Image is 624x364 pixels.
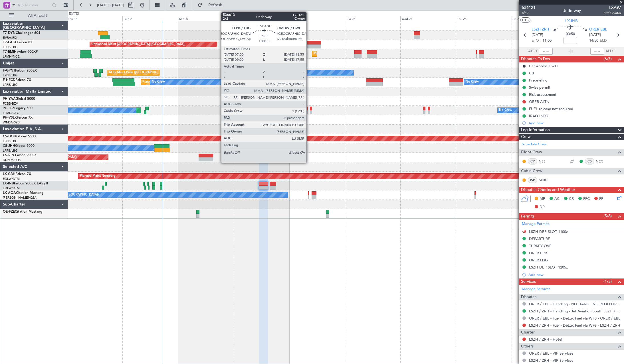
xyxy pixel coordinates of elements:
span: Dispatch [521,294,537,300]
div: Swiss permit [529,85,550,90]
span: FFC [583,196,590,202]
div: Planned Maint [GEOGRAPHIC_DATA] [314,50,368,58]
div: Add new [528,272,621,277]
a: EDLW/DTM [3,177,20,181]
div: No Crew [272,68,285,77]
span: ORER EBL [589,27,607,32]
div: [DATE] [69,11,79,16]
span: Services [521,278,536,285]
span: MF [540,196,545,202]
span: 03:50 [566,31,575,37]
div: Thu 25 [456,16,512,21]
span: CS-RRC [3,154,15,157]
a: MUK [539,178,552,183]
div: Wed 24 [400,16,456,21]
div: Planned Maint [GEOGRAPHIC_DATA] ([GEOGRAPHIC_DATA]) [142,78,232,86]
span: LXA97 [603,5,621,11]
span: [DATE] [589,32,601,38]
a: LFPB/LBG [3,139,18,143]
a: LFPB/LBG [3,149,18,153]
button: D [522,230,526,233]
a: 9H-VSLKFalcon 7X [3,116,33,119]
span: DP [540,204,545,210]
a: LFPB/LBG [3,45,18,49]
div: LSZH DEP SLOT 1100z [529,229,568,234]
a: CS-JHHGlobal 6000 [3,144,35,148]
span: ETOT [532,38,541,44]
a: ORER / EBL - Fuel - DeLux Fuel via WFS - ORER / EBL [529,316,620,321]
a: EVRA/RIX [3,36,17,40]
div: No Crew [466,78,479,86]
span: F-HECD [3,78,15,82]
span: CS-DOU [3,135,16,138]
a: DNMM/LOS [3,158,21,162]
div: Unplanned Maint [GEOGRAPHIC_DATA] ([GEOGRAPHIC_DATA]) [91,40,185,49]
span: LX-INB [3,182,14,185]
span: FP [599,196,603,202]
span: Permits [521,213,534,220]
button: Refresh [195,1,229,10]
div: Car Access LSZH [529,64,558,68]
a: Manage Services [522,286,550,292]
div: Fri 19 [122,16,178,21]
a: OE-FZECitation Mustang [3,210,43,213]
a: LFPB/LBG [3,83,18,87]
a: LSZH / ZRH - Fuel - DeLux Fuel via WFS - LSZH / ZRH [529,323,620,328]
span: LX-GBH [3,172,15,176]
div: CP [528,158,537,164]
span: LX-INB [565,18,578,24]
button: All Aircraft [6,11,62,20]
div: No Crew [152,78,165,86]
span: All Aircraft [15,14,60,18]
span: 9H-YAA [3,97,16,101]
div: IRAQ INFO [529,113,548,118]
a: FCBB/BZV [3,101,18,106]
span: Others [521,343,534,350]
a: Manage Permits [522,221,550,227]
a: LSZH / ZRH - Hotel [529,337,562,342]
div: No Crew [499,106,512,115]
span: ALDT [605,48,615,54]
span: [DATE] - [DATE] [97,3,124,8]
span: 536121 [522,5,536,11]
a: LSZH / ZRH - VIP Services [529,358,573,363]
span: CS-JHH [3,144,15,148]
a: WMSA/SZB [3,120,20,125]
a: ORER / EBL - Handling - NO HANDLING REQD ORER/EBL [529,302,621,306]
div: DEPARTURE [529,236,550,241]
div: TURKEY OVF [529,243,551,248]
div: Add new [528,121,621,125]
span: AC [554,196,560,202]
div: Underway [562,8,581,14]
span: Crew [521,134,531,140]
span: CR [569,196,574,202]
span: Cabin Crew [521,168,542,174]
div: ORER PPR [529,251,547,255]
a: LFPB/LBG [3,73,18,78]
div: AOG Maint Paris ([GEOGRAPHIC_DATA]) [109,68,169,77]
span: (1/3) [603,278,612,284]
div: No Crew Nice ([GEOGRAPHIC_DATA]) [43,191,99,199]
a: T7-DYNChallenger 604 [3,31,40,35]
div: Sat 20 [178,16,234,21]
span: LX-AOA [3,191,16,195]
a: LX-INBFalcon 900EX EASy II [3,182,48,185]
div: Prebriefing [529,78,548,83]
input: --:-- [539,48,553,55]
a: [PERSON_NAME]/QSA [3,196,37,200]
a: EDLW/DTM [3,186,20,190]
a: T7-EAGLFalcon 8X [3,41,33,44]
span: Pref Charter [603,11,621,15]
a: 9H-LPZLegacy 500 [3,107,33,110]
div: ORER LDG [529,258,548,263]
a: CS-DOUGlobal 6500 [3,135,36,138]
div: Tue 23 [345,16,401,21]
div: CB [529,71,534,76]
a: LX-AOACitation Mustang [3,191,44,195]
span: 8/12 [522,11,536,15]
span: (6/7) [603,56,612,62]
span: ELDT [600,38,609,44]
span: 9H-LPZ [3,107,14,110]
div: LSZH DEP SLOT 1205z [529,265,568,270]
span: Dispatch To-Dos [521,56,550,62]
